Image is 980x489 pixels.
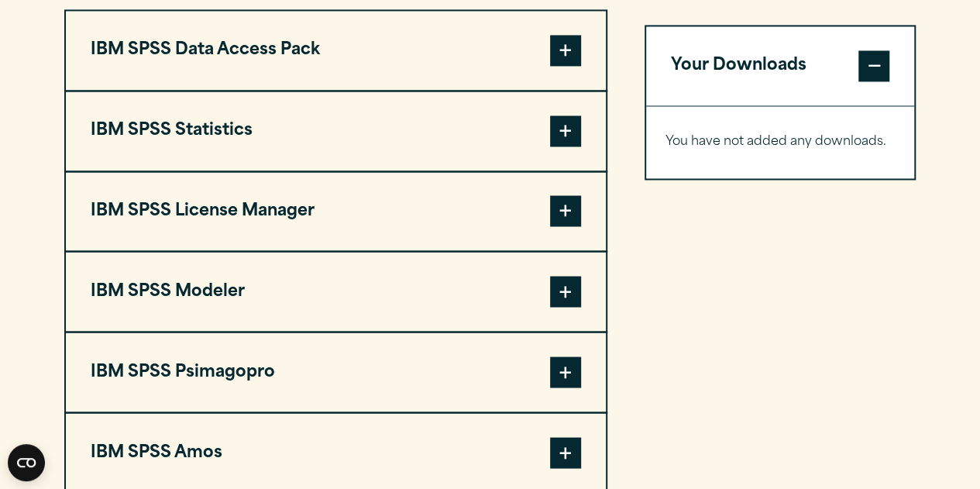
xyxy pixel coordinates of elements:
[66,91,606,170] button: IBM SPSS Statistics
[66,172,606,251] button: IBM SPSS License Manager
[66,11,606,90] button: IBM SPSS Data Access Pack
[646,26,915,105] button: Your Downloads
[66,252,606,331] button: IBM SPSS Modeler
[66,332,606,412] button: IBM SPSS Psimagopro
[8,444,45,481] button: Open CMP widget
[646,105,915,178] div: Your Downloads
[665,131,896,153] p: You have not added any downloads.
